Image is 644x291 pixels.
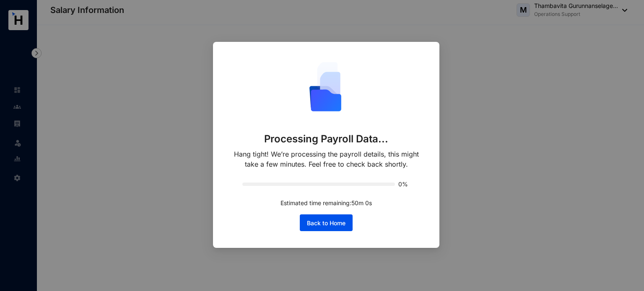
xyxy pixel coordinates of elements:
[264,132,389,146] p: Processing Payroll Data...
[280,198,372,208] p: Estimated time remaining: 50 m 0 s
[307,219,345,227] span: Back to Home
[398,181,410,187] span: 0%
[300,214,353,231] button: Back to Home
[230,149,423,169] p: Hang tight! We’re processing the payroll details, this might take a few minutes. Feel free to che...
